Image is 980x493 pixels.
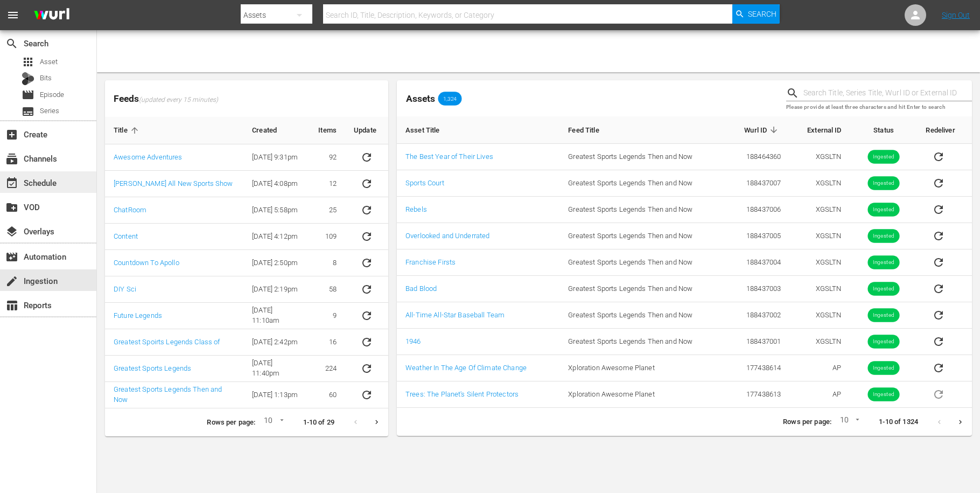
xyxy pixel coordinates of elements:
span: Wurl ID [744,125,781,135]
span: Series [22,105,34,118]
a: Overlooked and Underrated [405,232,489,240]
span: Ingested [867,259,899,267]
span: Ingested [867,391,899,399]
td: 12 [310,171,345,197]
th: Items [310,117,345,144]
td: [DATE] 2:50pm [243,250,310,276]
td: 224 [310,356,345,382]
td: AP [789,381,850,408]
a: Greatest Sports Legends [114,364,191,372]
p: Please provide at least three characters and hit Enter to search [786,103,972,112]
a: Future Legends [114,311,162,320]
td: 188437007 [726,170,790,197]
td: 58 [310,276,345,303]
span: Channels [5,152,18,165]
a: Trees: The Planet's Silent Protectors [405,390,519,398]
td: 16 [310,329,345,356]
td: [DATE] 4:12pm [243,224,310,250]
span: Ingestion [5,275,18,288]
p: 1-10 of 29 [303,418,334,428]
a: Greatest Sports Legends Then and Now [114,385,222,404]
td: XGSLTN [789,144,850,170]
span: Create [5,128,18,141]
span: Ingested [867,153,899,161]
span: (updated every 15 minutes) [139,96,218,105]
span: Search [5,37,18,50]
a: Content [114,232,138,240]
td: [DATE] 5:58pm [243,197,310,224]
td: Greatest Sports Legends Then and Now [559,249,726,276]
td: 188437003 [726,276,790,302]
input: Search Title, Series Title, Wurl ID or External ID [803,85,972,101]
span: Ingested [867,179,899,188]
span: Asset [40,57,58,67]
td: [DATE] 1:13pm [243,382,310,408]
td: XGSLTN [789,223,850,249]
button: Search [732,4,780,24]
td: XGSLTN [789,329,850,355]
span: Created [252,126,291,135]
td: 92 [310,144,345,171]
p: Rows per page: [783,417,831,427]
a: Weather In The Age Of Climate Change [405,364,527,372]
td: [DATE] 2:19pm [243,276,310,303]
span: Ingested [867,285,899,293]
td: 177438613 [726,381,790,408]
td: XGSLTN [789,170,850,197]
td: Xploration Awesome Planet [559,355,726,381]
span: Reports [5,299,18,312]
span: Episode [40,89,64,100]
span: Bits [40,73,52,84]
th: Status [850,116,918,144]
a: ChatRoom [114,206,146,214]
span: Series [40,106,59,116]
span: VOD [5,201,18,214]
a: Greatest Spoirts Legends Class of [114,338,220,346]
span: apps [22,55,34,68]
span: Episode [22,88,34,101]
span: Automation [5,251,18,263]
th: Feed Title [559,116,726,144]
td: 188437005 [726,223,790,249]
span: Ingested [867,338,899,346]
th: External ID [789,116,850,144]
a: 1946 [405,337,421,345]
span: Overlays [5,225,18,238]
span: Search [748,4,776,24]
td: [DATE] 11:10am [243,303,310,329]
a: Franchise Firsts [405,258,456,266]
span: Ingested [867,311,899,320]
td: Xploration Awesome Planet [559,381,726,408]
td: [DATE] 4:08pm [243,171,310,197]
p: 1-10 of 1324 [879,417,918,427]
td: Greatest Sports Legends Then and Now [559,276,726,302]
a: Awesome Adventures [114,153,183,161]
td: 109 [310,224,345,250]
td: AP [789,355,850,381]
td: XGSLTN [789,197,850,223]
th: Update [345,117,388,144]
span: 1,324 [438,95,462,102]
a: DIY Sci [114,285,136,293]
td: 188437004 [726,249,790,276]
td: [DATE] 2:42pm [243,329,310,356]
div: 10 [260,414,285,430]
table: sticky table [397,116,972,408]
span: Title [114,126,142,135]
a: All-Time All-Star Baseball Team [405,311,505,319]
a: Bad Blood [405,284,437,293]
img: ans4CAIJ8jUAAAAAAAAAAAAAAAAAAAAAAAAgQb4GAAAAAAAAAAAAAAAAAAAAAAAAJMjXAAAAAAAAAAAAAAAAAAAAAAAAgAT5G... [26,3,78,28]
td: Greatest Sports Legends Then and Now [559,197,726,223]
a: Sign Out [942,11,970,19]
td: XGSLTN [789,276,850,302]
a: Sports Court [405,179,444,187]
td: 188437002 [726,302,790,329]
button: Next page [950,412,971,433]
td: 177438614 [726,355,790,381]
td: 188437001 [726,329,790,355]
span: Ingested [867,232,899,240]
a: [PERSON_NAME] All New Sports Show [114,179,233,188]
a: The Best Year of Their Lives [405,152,493,161]
div: 10 [836,414,862,430]
button: Next page [366,412,387,433]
